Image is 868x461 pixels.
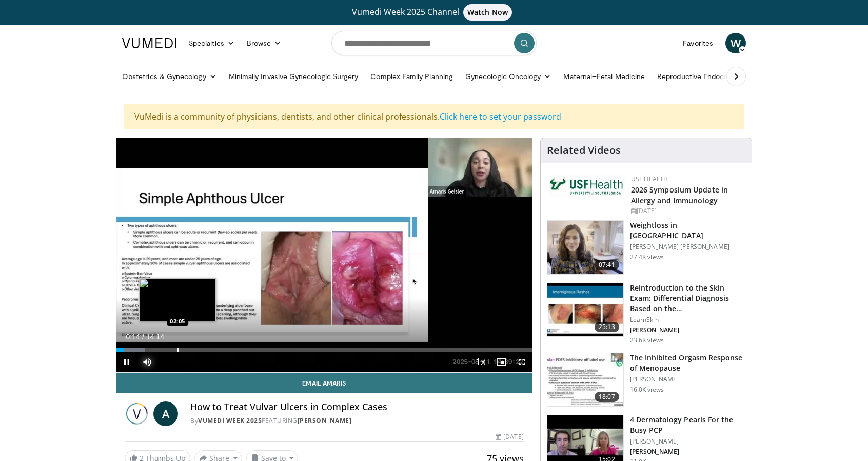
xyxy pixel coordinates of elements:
[725,33,746,53] a: W
[183,33,241,53] a: Specialties
[463,4,512,21] span: Watch Now
[223,66,365,87] a: Minimally Invasive Gynecologic Surgery
[139,278,216,321] img: image.jpeg
[116,373,532,393] a: Email Amaris
[631,206,743,216] div: [DATE]
[116,352,137,372] button: Pause
[364,66,459,87] a: Complex Family Planning
[331,31,537,55] input: Search topics, interventions
[470,352,491,372] button: Playback Rate
[146,333,164,341] span: 14:14
[630,243,745,251] p: [PERSON_NAME] [PERSON_NAME]
[595,322,619,332] span: 25:13
[595,260,619,270] span: 07:41
[190,416,524,426] div: By FEATURING
[630,437,745,446] p: [PERSON_NAME]
[630,253,664,261] p: 27.4K views
[126,333,140,341] span: 0:14
[547,221,623,274] img: 9983fed1-7565-45be-8934-aef1103ce6e2.150x105_q85_crop-smart_upscale.jpg
[631,185,728,205] a: 2026 Symposium Update in Allergy and Immunology
[631,175,668,183] a: USF Health
[630,448,745,456] p: [PERSON_NAME]
[547,220,745,275] a: 07:41 Weightloss in [GEOGRAPHIC_DATA] [PERSON_NAME] [PERSON_NAME] 27.4K views
[198,416,262,425] a: Vumedi Week 2025
[491,352,511,372] button: Enable picture-in-picture mode
[116,66,223,87] a: Obstetrics & Gynecology
[153,401,178,426] a: A
[630,386,664,394] p: 16.0K views
[547,283,745,344] a: 25:13 Reintroduction to the Skin Exam: Differential Diagnosis Based on the… LearnSkin [PERSON_NAM...
[677,33,719,53] a: Favorites
[547,353,623,407] img: 283c0f17-5e2d-42ba-a87c-168d447cdba4.150x105_q85_crop-smart_upscale.jpg
[124,104,744,129] div: VuMedi is a community of physicians, dentists, and other clinical professionals.
[630,326,745,334] p: [PERSON_NAME]
[630,220,745,241] h3: Weightloss in [GEOGRAPHIC_DATA]
[651,66,823,87] a: Reproductive Endocrinology & [MEDICAL_DATA]
[440,111,561,122] a: Click here to set your password
[630,283,745,314] h3: Reintroduction to the Skin Exam: Differential Diagnosis Based on the…
[630,336,664,344] p: 23.6K views
[459,66,557,87] a: Gynecologic Oncology
[630,375,745,383] p: [PERSON_NAME]
[496,432,523,441] div: [DATE]
[125,401,149,426] img: Vumedi Week 2025
[557,66,651,87] a: Maternal–Fetal Medicine
[190,401,524,413] h4: How to Treat Vulvar Ulcers in Complex Cases
[116,138,532,373] video-js: Video Player
[547,283,623,337] img: 022c50fb-a848-4cac-a9d8-ea0906b33a1b.150x105_q85_crop-smart_upscale.jpg
[630,415,745,435] h3: 4 Dermatology Pearls For the Busy PCP
[124,4,744,21] a: Vumedi Week 2025 ChannelWatch Now
[595,392,619,402] span: 18:07
[630,353,745,373] h3: The Inhibited Orgasm Response of Menopause
[142,333,144,341] span: /
[630,316,745,324] p: LearnSkin
[122,38,176,48] img: VuMedi Logo
[298,416,352,425] a: [PERSON_NAME]
[241,33,288,53] a: Browse
[511,352,532,372] button: Fullscreen
[547,353,745,407] a: 18:07 The Inhibited Orgasm Response of Menopause [PERSON_NAME] 16.0K views
[137,352,157,372] button: Mute
[116,348,532,352] div: Progress Bar
[549,175,626,197] img: 6ba8804a-8538-4002-95e7-a8f8012d4a11.png.150x105_q85_autocrop_double_scale_upscale_version-0.2.jpg
[547,144,621,157] h4: Related Videos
